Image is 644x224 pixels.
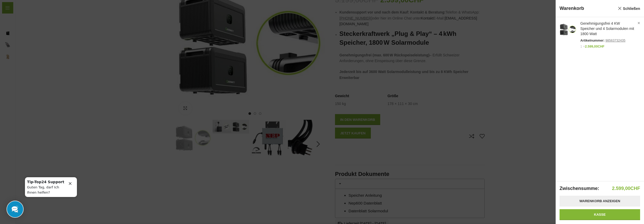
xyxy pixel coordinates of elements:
button:  [46,4,55,12]
p: Guten Tag, darf Ich Ihnen helfen? [8,10,55,20]
a: Anzeigen [556,17,644,51]
b: Tip-Top24 Support [8,5,45,9]
a: Schließen [618,5,640,12]
a: Kasse [560,209,640,220]
i:  [48,6,53,11]
a: Warenkorb anzeigen [560,196,640,207]
span: Warenkorb [560,5,615,12]
strong: Zwischensumme: [560,185,599,192]
bdi: 2.599,00 [612,186,640,191]
span: CHF [630,186,640,191]
a: Genehmigungsfrei 4 KW Speicher und 4 Solarmodulen mit 1800 Watt aus dem Warenkorb entfernen [636,21,641,26]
